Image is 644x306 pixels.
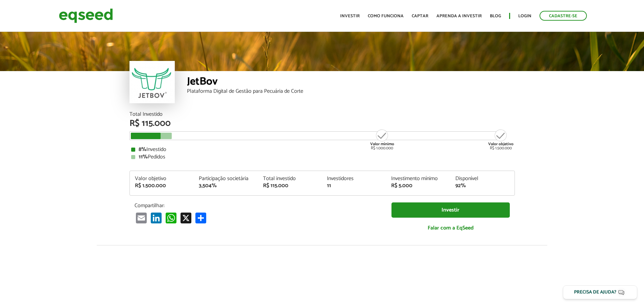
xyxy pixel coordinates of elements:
[129,119,515,128] div: R$ 115.000
[340,14,360,18] a: Investir
[263,176,317,181] div: Total investido
[129,112,515,117] div: Total Investido
[455,183,509,189] div: 92%
[194,212,208,223] a: Compartilhar
[391,202,510,218] a: Investir
[135,212,148,223] a: Email
[327,176,381,181] div: Investidores
[199,183,253,189] div: 3,504%
[199,176,253,181] div: Participação societária
[187,89,515,94] div: Plataforma Digital de Gestão para Pecuária de Corte
[139,145,146,154] strong: 8%
[164,212,178,223] a: WhatsApp
[391,221,510,235] a: Falar com a EqSeed
[135,202,381,209] p: Compartilhar:
[369,129,395,150] div: R$ 1.000.000
[488,129,514,150] div: R$ 1.500.000
[436,14,482,18] a: Aprenda a investir
[368,14,404,18] a: Como funciona
[540,11,587,21] a: Cadastre-se
[327,183,381,189] div: 11
[391,183,445,189] div: R$ 5.000
[490,14,501,18] a: Blog
[131,147,513,152] div: Investido
[488,141,514,147] strong: Valor objetivo
[59,7,113,25] img: EqSeed
[149,212,163,223] a: LinkedIn
[263,183,317,189] div: R$ 115.000
[370,141,394,147] strong: Valor mínimo
[135,176,189,181] div: Valor objetivo
[455,176,509,181] div: Disponível
[179,212,193,223] a: X
[518,14,531,18] a: Login
[412,14,428,18] a: Captar
[135,183,189,189] div: R$ 1.500.000
[391,176,445,181] div: Investimento mínimo
[139,152,148,161] strong: 11%
[187,76,515,89] div: JetBov
[131,154,513,160] div: Pedidos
